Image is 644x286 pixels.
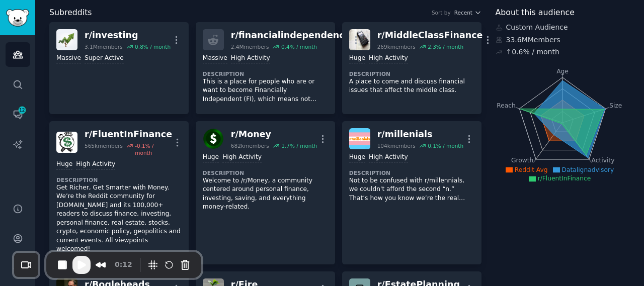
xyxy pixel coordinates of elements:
tspan: Reach [497,102,516,109]
a: MiddleClassFinancer/MiddleClassFinance269kmembers2.3% / monthHugeHigh ActivityDescriptionA place ... [342,22,481,114]
div: High Activity [369,54,408,63]
div: 33.6M Members [496,35,630,45]
img: FluentInFinance [56,132,77,153]
div: 0.1 % / month [428,142,463,149]
span: About this audience [496,7,575,19]
img: GummySearch logo [6,9,29,27]
div: 682k members [231,142,269,149]
div: 0.8 % / month [135,43,171,50]
div: 269k members [377,43,416,50]
p: Get Richer, Get Smarter with Money. We’re the Reddit community for [DOMAIN_NAME] and its 100,000+... [56,183,182,254]
div: Huge [349,54,365,63]
span: Subreddits [49,7,92,19]
div: 565k members [85,142,123,156]
tspan: Age [556,68,569,75]
div: High Activity [369,153,408,162]
p: Not to be confused with r/millennials, we couldn't afford the second “n.” That’s how you know we’... [349,176,474,203]
div: ↑ 0.6 % / month [506,47,559,57]
div: Super Active [85,54,124,63]
div: High Activity [76,160,115,169]
p: This is a place for people who are or want to become Financially Independent (FI), which means no... [203,77,328,104]
a: r/financialindependence2.4Mmembers0.4% / monthMassiveHigh ActivityDescriptionThis is a place for ... [196,22,335,114]
img: MiddleClassFinance [349,29,370,50]
div: Sort by [432,9,451,16]
div: Massive [203,54,227,63]
img: investing [56,29,77,50]
div: 3.1M members [85,43,123,50]
div: r/ MiddleClassFinance [377,29,483,42]
div: 2.4M members [231,43,269,50]
a: millenialsr/millenials104kmembers0.1% / monthHugeHigh ActivityDescriptionNot to be confused with ... [342,121,481,264]
div: Huge [56,160,72,169]
div: Huge [203,153,219,162]
span: Recent [454,9,472,16]
div: 0.4 % / month [281,43,317,50]
div: 104k members [377,142,416,149]
a: investingr/investing3.1Mmembers0.8% / monthMassiveSuper Active [49,22,189,114]
p: Welcome to /r/Money, a community centered around personal finance, investing, saving, and everyth... [203,176,328,212]
button: Recent [454,9,481,16]
dt: Description [56,176,182,183]
div: r/ Money [231,128,317,141]
a: FluentInFinancer/FluentInFinance565kmembers-0.1% / monthHugeHigh ActivityDescriptionGet Richer, G... [49,121,189,264]
div: r/ financialindependence [231,29,351,42]
div: 2.3 % / month [428,43,463,50]
span: r/FluentInFinance [538,175,591,182]
img: millenials [349,128,370,149]
tspan: Activity [591,157,614,164]
div: r/ millenials [377,128,463,141]
img: Money [203,128,224,149]
a: 12 [6,102,30,127]
dt: Description [203,169,328,176]
a: Moneyr/Money682kmembers1.7% / monthHugeHigh ActivityDescriptionWelcome to /r/Money, a community c... [196,121,335,264]
div: 1.7 % / month [281,142,317,149]
tspan: Growth [511,157,533,164]
span: Reddit Avg [515,166,548,173]
div: High Activity [231,54,270,63]
p: A place to come and discuss financial issues that affect the middle class. [349,77,474,95]
dt: Description [349,70,474,77]
dt: Description [203,70,328,77]
div: Huge [349,153,365,162]
span: Datalignadvisory [562,166,614,173]
div: r/ investing [85,29,171,42]
div: High Activity [222,153,262,162]
tspan: Size [609,102,622,109]
dt: Description [349,169,474,176]
div: Custom Audience [496,22,630,33]
span: 12 [18,107,27,114]
div: r/ FluentInFinance [85,128,172,141]
div: Massive [56,54,81,63]
div: -0.1 % / month [135,142,172,156]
